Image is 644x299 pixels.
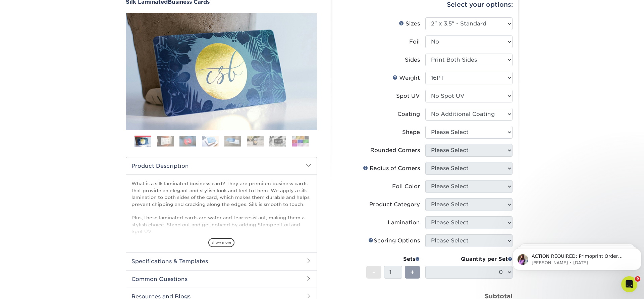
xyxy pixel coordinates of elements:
div: Radius of Corners [363,164,420,172]
span: + [410,267,415,277]
img: Business Cards 08 [292,136,309,146]
div: Spot UV [396,92,420,100]
img: Business Cards 06 [247,136,264,146]
img: Business Cards 03 [179,136,196,146]
iframe: Intercom live chat [621,276,637,292]
div: Product Category [369,201,420,209]
img: Business Cards 02 [157,136,174,146]
div: Quantity per Set [425,255,513,263]
span: - [372,267,375,277]
div: Sizes [399,20,420,28]
span: show more [208,238,234,247]
img: Business Cards 05 [224,136,241,146]
h2: Product Description [126,157,317,174]
p: Message from Erica, sent 7w ago [22,26,123,32]
img: Business Cards 01 [135,133,151,150]
div: Foil Color [392,182,420,191]
h2: Common Questions [126,270,317,288]
div: Weight [392,74,420,82]
div: Foil [409,38,420,46]
div: Scoring Options [368,237,420,245]
p: What is a silk laminated business card? They are premium business cards that provide an elegant a... [131,180,311,289]
iframe: Intercom notifications message [510,234,644,281]
h2: Specifications & Templates [126,252,317,270]
div: Rounded Corners [370,146,420,154]
div: Coating [397,110,420,118]
div: Shape [402,128,420,136]
img: Business Cards 04 [202,136,219,146]
div: Lamination [388,219,420,227]
img: Business Cards 07 [269,136,286,146]
div: Sides [405,56,420,64]
span: 9 [635,276,640,282]
div: Sets [366,255,420,263]
span: ACTION REQUIRED: Primoprint Order [PHONE_NUMBER] Thank you for placing your print order with Prim... [22,19,123,138]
